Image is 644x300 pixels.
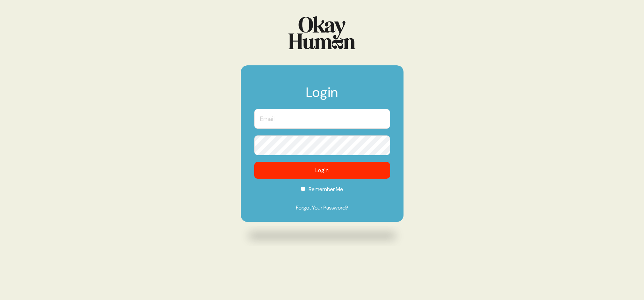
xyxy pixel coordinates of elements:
h1: Login [254,85,390,106]
button: Login [254,162,390,179]
a: Forgot Your Password? [254,204,390,212]
input: Email [254,109,390,129]
label: Remember Me [254,185,390,198]
input: Remember Me [301,187,305,191]
img: Logo [288,16,356,49]
img: Drop shadow [241,225,404,246]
